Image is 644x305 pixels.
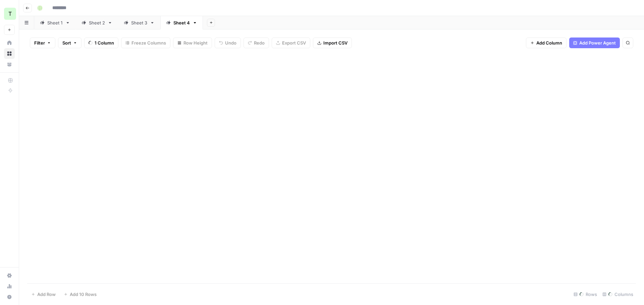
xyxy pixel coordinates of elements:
span: Import CSV [323,40,347,46]
button: Add Row [27,289,60,300]
div: Columns [600,289,636,300]
a: Your Data [4,59,15,70]
button: Add Column [526,37,567,48]
span: Add 10 Rows [70,291,97,298]
button: Add Power Agent [569,37,620,48]
button: Undo [215,37,241,48]
a: Sheet 4 [160,16,203,29]
span: Add Row [37,291,56,298]
div: Sheet 2 [89,19,105,26]
a: Sheet 2 [76,16,118,29]
span: Freeze Columns [131,40,166,46]
button: Add 10 Rows [60,289,101,300]
button: Help + Support [4,292,15,302]
span: Filter [34,40,45,46]
span: Undo [225,40,236,46]
span: Sort [62,40,71,46]
a: Sheet 1 [34,16,76,29]
span: Add Column [536,40,562,46]
a: Settings [4,270,15,281]
span: Row Height [183,40,208,46]
a: Usage [4,281,15,292]
button: Redo [244,37,269,48]
div: Rows [571,289,600,300]
span: Redo [254,40,265,46]
a: Sheet 3 [118,16,160,29]
button: Sort [58,37,82,48]
span: Export CSV [282,40,306,46]
a: Home [4,37,15,48]
span: 1 Column [95,40,114,46]
span: Add Power Agent [579,40,616,46]
button: Import CSV [313,37,352,48]
div: Sheet 4 [173,19,190,26]
button: 1 Column [84,37,118,48]
div: Sheet 1 [47,19,63,26]
button: Freeze Columns [121,37,170,48]
span: T [8,10,12,18]
div: Sheet 3 [131,19,147,26]
button: Row Height [173,37,212,48]
button: Filter [30,37,55,48]
a: Browse [4,48,15,59]
button: Export CSV [272,37,310,48]
button: Workspace: TY SEO Team [4,5,15,22]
